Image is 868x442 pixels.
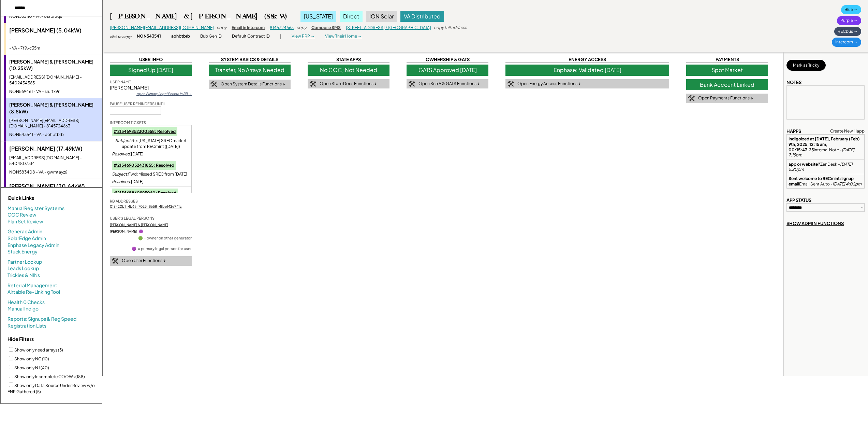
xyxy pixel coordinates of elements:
div: 🟣 = primary legal person for user [132,246,192,251]
div: USER NAME [110,79,131,84]
a: [PERSON_NAME] & [PERSON_NAME] [110,223,168,227]
div: Enphase: Validated [DATE] [505,65,669,75]
div: View PRP → [292,33,315,39]
div: open Primary Legal Person in RB → [136,91,192,96]
div: [PERSON_NAME] & [PERSON_NAME] (10.25kW) [9,58,99,72]
div: NOTES [786,79,801,85]
div: [EMAIL_ADDRESS][DOMAIN_NAME] - 5402434565 [9,74,99,86]
a: 8145724663 [270,25,294,30]
div: ZenDesk - [789,162,863,172]
div: GATS Approved [DATE] [407,65,488,75]
em: Resolved: [112,151,131,156]
em: Resolved: [112,179,131,184]
div: PAYMENTS [686,56,768,63]
label: Show only need arrays (3) [14,347,63,353]
label: Show only Incomplete COOWs (188) [14,374,85,379]
div: STATE APPS [308,56,389,63]
a: Generac Admin [8,228,42,235]
div: - copy [214,25,226,31]
img: tool-icon.png [309,81,316,87]
a: Registration Lists [8,322,46,329]
a: [PERSON_NAME][EMAIL_ADDRESS][DOMAIN_NAME] [110,25,214,30]
div: VA Distributed [400,11,444,22]
div: [PERSON_NAME] (20.64kW) [9,182,99,190]
div: aohbtbrb [171,33,190,39]
a: Stuck Energy [8,248,38,255]
div: Internal Note - [789,136,863,157]
a: Health 0 Checks [8,299,45,306]
div: NON543541 - VA - aohbtbrb [9,132,99,138]
div: PAUSE USER REMINDERS UNTIL [110,101,166,106]
div: - copy [294,25,306,31]
div: - [9,37,99,43]
a: Partner Lookup [8,259,42,265]
a: #215469852300358: Resolved [114,129,176,134]
em: Subject: [115,138,132,143]
a: [STREET_ADDRESS] / [GEOGRAPHIC_DATA] [346,25,431,30]
a: Airtable Re-Linking Tool [8,289,60,295]
a: #215469052431855: Resolved [114,163,174,168]
div: [PERSON_NAME] [110,84,192,91]
div: USER'S LEGAL PERSONS [110,216,155,221]
a: Trickies & NINs [8,272,40,279]
div: [PERSON_NAME] & [PERSON_NAME] (8.8kW) [110,12,287,20]
div: ENERGY ACCESS [505,56,669,63]
em: [DATE] 4:02pm [833,181,862,187]
div: NON583408 - VA - gwmtayz6 [9,169,99,175]
a: Enphase Legacy Admin [8,242,59,249]
div: Signed Up [DATE] [110,65,192,75]
div: Blue → [841,5,861,14]
div: USER INFO [110,56,192,63]
div: Re: [US_STATE] SREC market update from RECmint ([DATE]) [112,138,190,150]
div: SHOW ADMIN FUNCTIONS [786,220,844,226]
div: Open Energy Access Functions ↓ [517,81,581,87]
img: tool-icon.png [408,81,415,87]
div: [DATE] [112,151,144,157]
div: Compose SMS [311,25,341,31]
div: Transfer, No Arrays Needed [209,65,291,75]
div: [PERSON_NAME] (17.49kW) [9,145,99,152]
div: Fwd: Missed SREC from [DATE] [112,171,187,177]
strong: Sent welcome to RECmint signup email [789,176,854,187]
img: tool-icon.png [507,81,514,87]
div: Email in Intercom [232,25,265,31]
a: #215468860995060: Resolved [114,190,176,195]
div: SYSTEM BASICS & DETAILS [209,56,291,63]
em: [DATE] 7:15pm [789,147,855,158]
div: View Their Home → [325,33,362,39]
div: ION Solar [366,11,397,22]
div: Purple → [837,16,861,25]
div: Default Contract ID [232,33,270,39]
label: Show only NC (10) [14,356,49,361]
strong: app or website? [789,162,820,167]
div: NON535110 - VA - o1abr8qs [9,14,99,19]
div: Quick Links [8,195,76,202]
div: Create New Happ [830,128,865,134]
img: tool-icon.png [112,258,118,264]
em: [DATE] 5:20pm [789,162,853,172]
div: Open System Details Functions ↓ [221,81,285,87]
div: APP STATUS [786,197,811,203]
div: OWNERSHIP & GATS [407,56,488,63]
div: click to copy: [110,34,132,39]
strong: Hide Filters [8,336,34,342]
div: Intercom → [832,38,861,47]
div: [PERSON_NAME] & [PERSON_NAME] (8.8kW) [9,101,99,115]
button: Mark as Tricky [786,60,826,71]
a: Reports: Signups & Reg Speed [8,316,76,322]
div: | [280,33,281,40]
div: NON569461 - VA - srurfx9n [9,89,99,95]
div: Direct [340,11,363,22]
div: Bank Account Linked [686,79,768,90]
div: Open State Docs Functions ↓ [320,81,377,87]
div: - copy full address [431,25,467,31]
div: [EMAIL_ADDRESS][DOMAIN_NAME] - 5404807314 [9,155,99,167]
a: [PERSON_NAME] [110,229,137,233]
div: NON543541 [137,33,161,39]
div: HAPPS [786,128,801,134]
div: No COC; Not Needed [308,65,389,75]
div: - VA - 7f9xc35m [9,45,99,51]
a: 019420b1-4b68-7025-8658-4fbe142e941c [110,204,182,208]
div: [DATE] [112,179,144,185]
div: Spot Market [686,65,768,75]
